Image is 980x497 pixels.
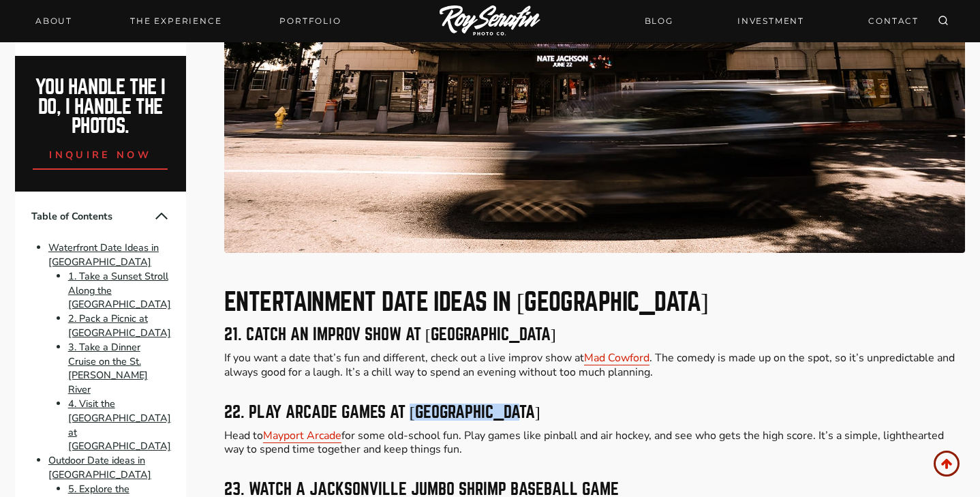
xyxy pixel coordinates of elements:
h3: 21. Catch an Improv Show at [GEOGRAPHIC_DATA] [224,327,966,343]
a: BLOG [637,9,682,33]
a: 2. Pack a Picnic at [GEOGRAPHIC_DATA] [68,312,171,340]
h3: 22. Play Arcade Games at [GEOGRAPHIC_DATA] [224,404,966,421]
a: Mad Cowford [584,350,649,365]
a: Scroll to top [934,451,960,477]
button: Collapse Table of Contents [153,208,170,224]
a: INVESTMENT [729,9,812,33]
a: Portfolio [271,12,349,31]
p: Head to for some old-school fun. Play games like pinball and air hockey, and see who gets the hig... [224,429,966,457]
nav: Primary Navigation [27,12,350,31]
img: Logo of Roy Serafin Photo Co., featuring stylized text in white on a light background, representi... [440,5,540,37]
a: inquire now [33,136,168,170]
a: 1. Take a Sunset Stroll Along the [GEOGRAPHIC_DATA] [68,269,171,312]
a: 4. Visit the [GEOGRAPHIC_DATA] at [GEOGRAPHIC_DATA] [68,397,171,453]
button: View Search Form [934,12,953,31]
a: Waterfront Date Ideas in [GEOGRAPHIC_DATA] [48,241,159,269]
span: Table of Contents [31,209,153,224]
a: THE EXPERIENCE [122,12,230,31]
nav: Secondary Navigation [637,9,927,33]
h2: Entertainment Date Ideas in [GEOGRAPHIC_DATA] [224,290,966,314]
p: If you want a date that’s fun and different, check out a live improv show at . The comedy is made... [224,351,966,380]
span: inquire now [49,148,151,162]
a: 3. Take a Dinner Cruise on the St. [PERSON_NAME] River [68,340,148,396]
a: About [27,12,80,31]
h2: You handle the i do, I handle the photos. [30,78,172,136]
a: Mayport Arcade [263,428,341,443]
a: Outdoor Date ideas in [GEOGRAPHIC_DATA] [48,453,151,481]
a: CONTACT [860,9,927,33]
